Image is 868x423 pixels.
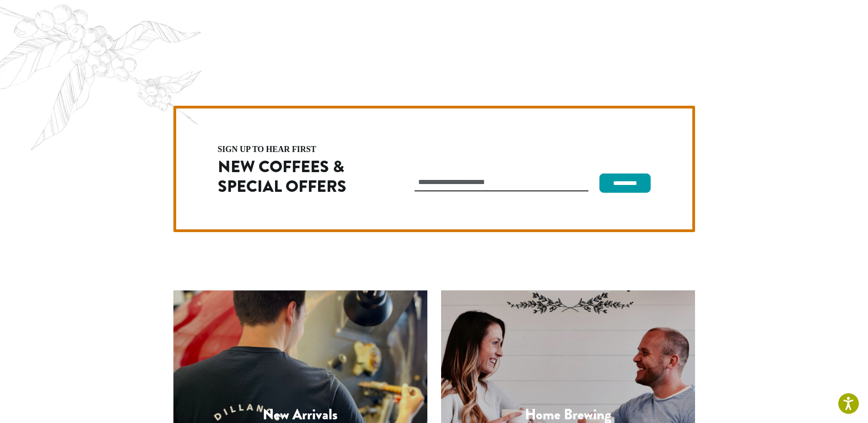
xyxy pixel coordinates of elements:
h2: New Coffees & Special Offers [218,157,375,196]
h4: sign up to hear first [218,145,375,153]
